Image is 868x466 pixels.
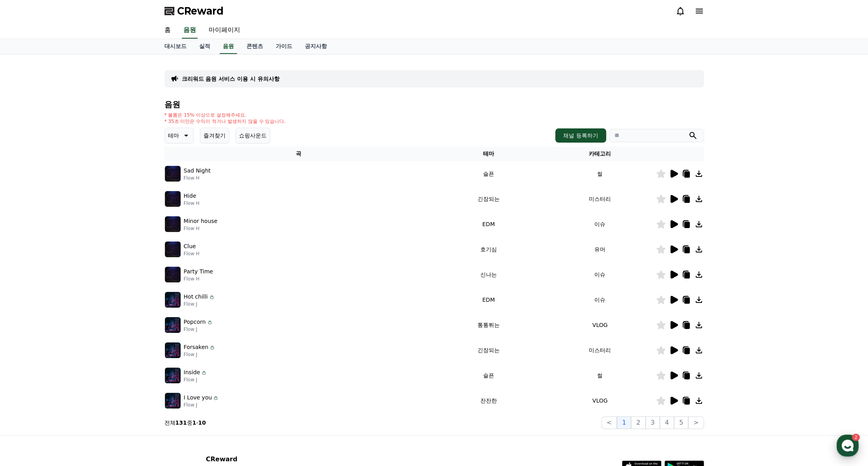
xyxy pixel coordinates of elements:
[164,100,704,109] h4: 음원
[175,420,187,426] strong: 131
[184,318,206,326] p: Popcorn
[165,166,181,182] img: music
[184,301,215,307] p: Flow J
[433,237,544,262] td: 호기심
[165,317,181,333] img: music
[544,186,656,212] td: 미스터리
[122,262,131,268] span: 설정
[158,39,193,54] a: 대시보드
[184,368,200,377] p: Inside
[165,241,181,257] img: music
[184,225,218,232] p: Flow H
[198,420,206,426] strong: 10
[165,191,181,207] img: music
[102,250,151,269] a: 설정
[165,342,181,358] img: music
[184,242,196,251] p: Clue
[164,112,286,118] p: * 볼륨은 15% 이상으로 설정해주세요.
[164,5,224,17] a: CReward
[544,262,656,287] td: 이슈
[544,363,656,388] td: 썰
[544,212,656,237] td: 이슈
[544,312,656,338] td: VLOG
[433,363,544,388] td: 슬픈
[433,287,544,312] td: EDM
[72,262,82,268] span: 대화
[164,128,194,143] button: 테마
[544,287,656,312] td: 이슈
[184,377,207,383] p: Flow J
[184,175,211,181] p: Flow H
[192,420,196,426] strong: 1
[206,455,302,464] p: CReward
[25,262,30,268] span: 홈
[184,402,219,408] p: Flow J
[433,312,544,338] td: 통통튀는
[184,192,196,200] p: Hide
[220,39,237,54] a: 음원
[269,39,299,54] a: 가이드
[164,419,206,427] p: 전체 중 -
[184,167,211,175] p: Sad Night
[240,39,269,54] a: 콘텐츠
[544,237,656,262] td: 유머
[184,351,216,358] p: Flow J
[193,39,217,54] a: 실적
[555,128,606,143] button: 채널 등록하기
[184,293,208,301] p: Hot chilli
[184,217,218,225] p: Minor house
[177,5,224,17] span: CReward
[688,416,704,429] button: >
[433,161,544,186] td: 슬픈
[544,147,656,161] th: 카테고리
[184,276,213,282] p: Flow H
[165,216,181,232] img: music
[184,326,213,332] p: Flow J
[184,251,200,257] p: Flow H
[631,416,645,429] button: 2
[165,267,181,282] img: music
[184,343,209,351] p: Forsaken
[646,416,660,429] button: 3
[158,22,177,39] a: 홈
[182,22,198,39] a: 음원
[544,388,656,413] td: VLOG
[617,416,631,429] button: 1
[52,250,102,269] a: 2대화
[184,200,200,206] p: Flow H
[184,267,213,276] p: Party Time
[184,394,212,402] p: I Love you
[433,186,544,212] td: 긴장되는
[299,39,333,54] a: 공지사항
[601,416,617,429] button: <
[202,22,246,39] a: 마이페이지
[235,128,270,143] button: 쇼핑사운드
[433,388,544,413] td: 잔잔한
[660,416,674,429] button: 4
[433,212,544,237] td: EDM
[433,338,544,363] td: 긴장되는
[80,249,83,256] span: 2
[2,250,52,269] a: 홈
[674,416,688,429] button: 5
[544,161,656,186] td: 썰
[168,130,179,141] p: 테마
[544,338,656,363] td: 미스터리
[200,128,229,143] button: 즐겨찾기
[165,368,181,383] img: music
[164,147,433,161] th: 곡
[165,292,181,308] img: music
[182,75,280,83] a: 크리워드 음원 서비스 이용 시 유의사항
[433,262,544,287] td: 신나는
[165,393,181,408] img: music
[164,118,286,124] p: * 35초 미만은 수익이 적거나 발생하지 않을 수 있습니다.
[433,147,544,161] th: 테마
